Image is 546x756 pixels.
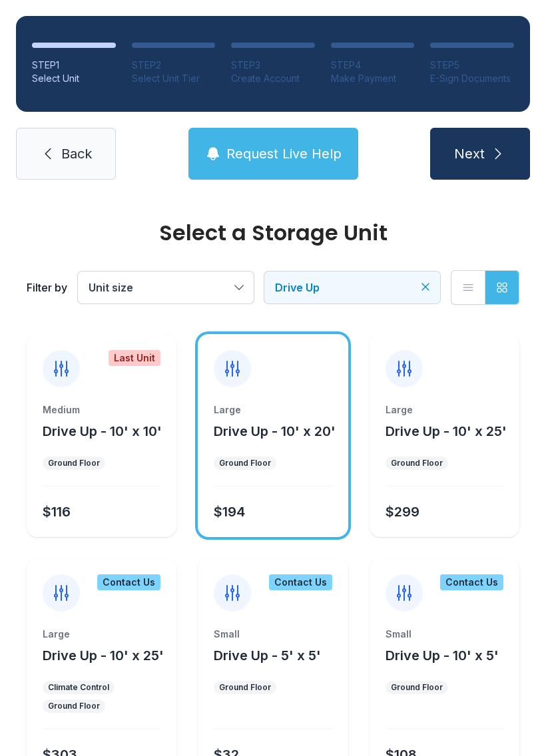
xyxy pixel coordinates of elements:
[331,59,415,72] div: STEP 4
[331,72,415,85] div: Make Payment
[61,144,92,163] span: Back
[43,646,164,665] button: Drive Up - 10' x 25'
[214,628,332,641] div: Small
[386,648,499,663] span: Drive Up - 10' x 5'
[219,458,271,469] div: Ground Floor
[27,280,67,295] div: Filter by
[454,144,485,163] span: Next
[386,422,507,441] button: Drive Up - 10' x 25'
[78,272,254,303] button: Unit size
[109,350,160,366] div: Last Unit
[43,502,71,521] div: $116
[419,280,432,293] button: Clear filters
[214,422,336,441] button: Drive Up - 10' x 20'
[214,648,321,663] span: Drive Up - 5' x 5'
[27,222,519,244] div: Select a Storage Unit
[214,646,321,665] button: Drive Up - 5' x 5'
[430,72,514,85] div: E-Sign Documents
[89,281,133,294] span: Unit size
[391,458,443,469] div: Ground Floor
[97,574,160,590] div: Contact Us
[269,574,332,590] div: Contact Us
[43,628,160,641] div: Large
[32,72,116,85] div: Select Unit
[391,682,443,693] div: Ground Floor
[48,458,100,469] div: Ground Floor
[231,59,315,72] div: STEP 3
[32,59,116,72] div: STEP 1
[132,72,216,85] div: Select Unit Tier
[43,403,160,417] div: Medium
[43,422,162,441] button: Drive Up - 10' x 10'
[214,403,332,417] div: Large
[264,272,440,303] button: Drive Up
[386,403,503,417] div: Large
[386,423,507,439] span: Drive Up - 10' x 25'
[48,682,109,693] div: Climate Control
[132,59,216,72] div: STEP 2
[386,628,503,641] div: Small
[214,502,245,521] div: $194
[43,648,164,663] span: Drive Up - 10' x 25'
[226,144,342,163] span: Request Live Help
[275,281,320,294] span: Drive Up
[43,423,162,439] span: Drive Up - 10' x 10'
[219,682,271,693] div: Ground Floor
[48,701,100,711] div: Ground Floor
[231,72,315,85] div: Create Account
[386,502,419,521] div: $299
[386,646,499,665] button: Drive Up - 10' x 5'
[430,59,514,72] div: STEP 5
[214,423,336,439] span: Drive Up - 10' x 20'
[440,574,503,590] div: Contact Us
